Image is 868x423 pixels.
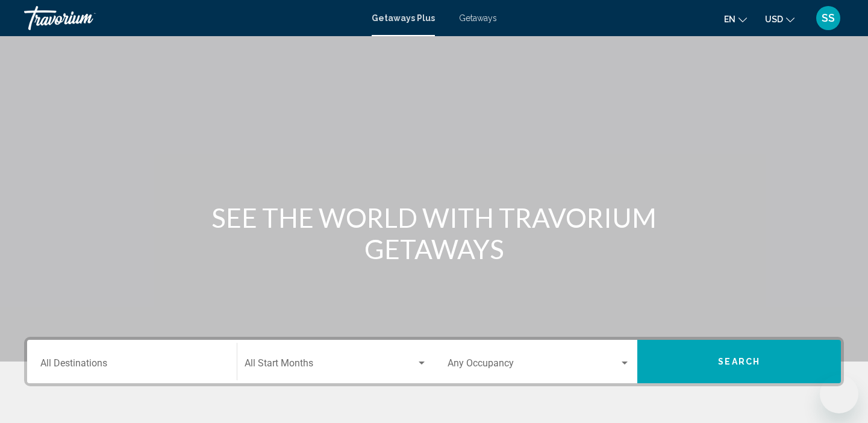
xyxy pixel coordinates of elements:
[822,12,835,24] span: SS
[820,375,858,413] iframe: Button to launch messaging window
[637,340,841,383] button: Search
[372,13,435,23] a: Getaways Plus
[718,357,760,367] span: Search
[27,340,841,383] div: Search widget
[724,14,735,24] span: en
[208,202,660,265] h1: SEE THE WORLD WITH TRAVORIUM GETAWAYS
[724,10,747,28] button: Change language
[24,6,360,30] a: Travorium
[813,5,844,31] button: User Menu
[765,14,783,24] span: USD
[459,13,497,23] a: Getaways
[765,10,795,28] button: Change currency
